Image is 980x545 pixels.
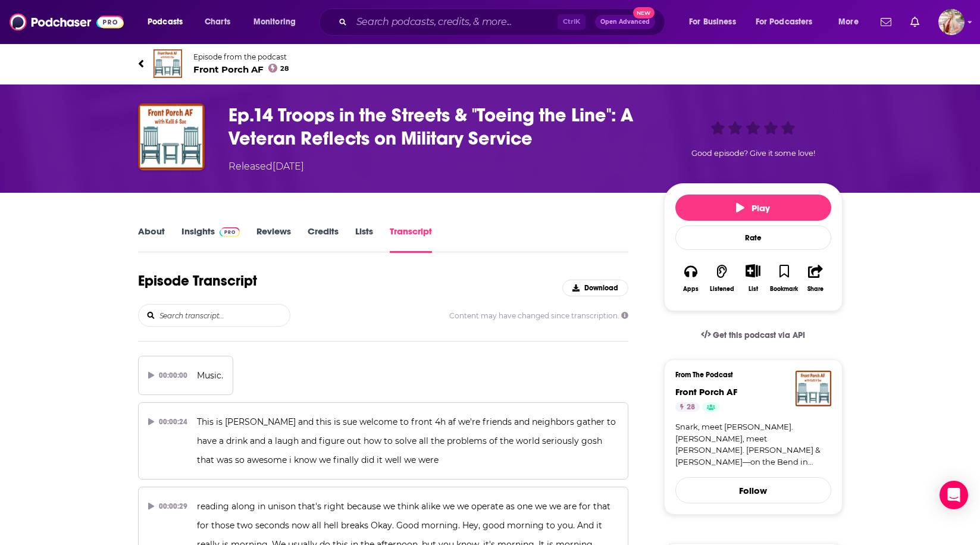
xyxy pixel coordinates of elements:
a: InsightsPodchaser Pro [181,225,240,253]
a: Show notifications dropdown [876,12,896,32]
a: About [138,225,165,253]
button: Apps [675,256,706,300]
a: Show notifications dropdown [906,12,924,32]
img: Podchaser - Follow, Share and Rate Podcasts [10,11,124,33]
div: 00:00:24 [148,412,188,431]
button: Listened [706,256,737,300]
span: Ctrl K [558,14,586,30]
div: 00:00:29 [148,497,188,516]
div: Share [807,286,824,293]
span: New [633,7,655,18]
a: Get this podcast via API [691,321,815,350]
div: 00:00:00 [148,366,188,385]
span: Open Advanced [600,19,650,25]
img: Ep.14 Troops in the Streets & "Toeing the Line": A Veteran Reflects on Military Service [138,104,205,170]
a: Reviews [256,225,291,253]
button: Play [675,195,831,221]
img: Podchaser Pro [220,227,240,237]
div: Released [DATE] [228,159,304,174]
span: Monitoring [253,14,296,30]
span: Charts [205,14,230,30]
a: Front Porch AF [675,386,737,397]
span: For Business [689,14,736,30]
span: Download [584,284,618,292]
button: 00:00:00Music. [138,356,234,395]
span: Podcasts [148,14,183,30]
span: More [838,14,859,30]
div: Rate [675,225,831,250]
span: 28 [280,66,289,71]
span: Front Porch AF [193,64,289,75]
span: This is [PERSON_NAME] and this is sue welcome to front 4h af we're friends and neighbors gather t... [197,416,618,465]
button: Download [562,280,628,296]
a: Transcript [390,225,432,253]
button: open menu [748,12,830,32]
button: Share [800,256,831,300]
a: Snark, meet [PERSON_NAME]. [PERSON_NAME], meet [PERSON_NAME]. [PERSON_NAME] & [PERSON_NAME]—on th... [675,421,831,468]
span: Music. [197,370,223,381]
div: Search podcasts, credits, & more... [330,8,677,36]
span: Logged in as kmccue [938,9,965,35]
button: open menu [681,12,751,32]
button: Bookmark [769,256,800,300]
div: Open Intercom Messenger [940,481,968,509]
button: 00:00:24This is [PERSON_NAME] and this is sue welcome to front 4h af we're friends and neighbors ... [138,402,629,480]
span: Play [736,202,770,214]
img: Front Porch AF [154,49,182,78]
h3: From The Podcast [675,371,822,379]
div: Apps [683,286,699,293]
div: Bookmark [770,286,798,293]
span: Episode from the podcast [193,52,289,61]
img: Front Porch AF [796,371,831,406]
input: Search podcasts, credits, & more... [352,12,558,32]
a: Lists [355,225,373,253]
a: Credits [308,225,339,253]
span: 28 [687,402,695,414]
a: 28 [675,402,700,412]
span: Good episode? Give it some love! [691,149,815,158]
div: List [749,285,758,293]
button: open menu [830,12,873,32]
span: Get this podcast via API [713,330,805,340]
img: User Profile [938,9,965,35]
div: Listened [710,286,734,293]
h3: Ep.14 Troops in the Streets & "Toeing the Line": A Veteran Reflects on Military Service [228,104,645,150]
button: Show More Button [741,264,765,277]
h1: Episode Transcript [138,272,257,290]
a: Charts [197,12,237,32]
input: Search transcript... [158,305,290,326]
button: Follow [675,477,831,503]
div: Show More ButtonList [737,256,768,300]
a: Front Porch AFEpisode from the podcastFront Porch AF28 [138,49,490,78]
button: open menu [245,12,311,32]
button: open menu [139,12,198,32]
button: Open AdvancedNew [595,15,655,29]
button: Show profile menu [938,9,965,35]
span: For Podcasters [756,14,813,30]
span: Content may have changed since transcription. [449,311,628,320]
